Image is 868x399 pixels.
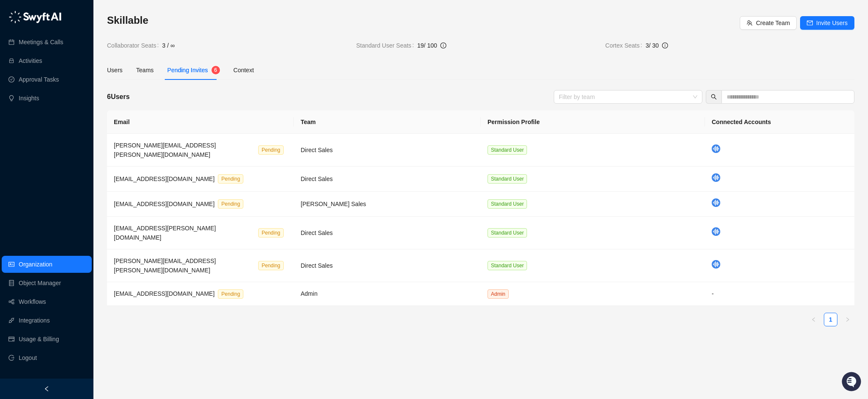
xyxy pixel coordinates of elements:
span: [EMAIL_ADDRESS][DOMAIN_NAME] [114,201,214,207]
img: logo-05li4sbe.png [8,11,62,23]
span: 3 / ∞ [162,41,175,50]
th: Email [107,110,294,134]
span: [EMAIL_ADDRESS][DOMAIN_NAME] [114,175,214,182]
span: [PERSON_NAME][EMAIL_ADDRESS][PERSON_NAME][DOMAIN_NAME] [114,142,216,158]
a: 📚Docs [5,116,35,131]
img: 5124521997842_fc6d7dfcefe973c2e489_88.png [8,77,24,92]
button: right [841,313,854,326]
h5: 6 Users [107,92,130,102]
img: chorus-BBBF9yxZ.png [712,173,720,182]
th: Team [294,110,481,134]
span: Pending [218,199,243,209]
a: Workflows [19,293,46,310]
li: 1 [824,313,837,326]
span: [EMAIL_ADDRESS][PERSON_NAME][DOMAIN_NAME] [114,225,216,241]
span: [EMAIL_ADDRESS][DOMAIN_NAME] [114,290,214,297]
td: - [705,282,854,306]
span: Collaborator Seats [107,41,162,50]
a: Usage & Billing [19,331,59,348]
span: logout [8,355,14,361]
span: search [711,94,717,100]
iframe: Open customer support [841,371,864,394]
td: [PERSON_NAME] Sales [294,192,481,217]
a: Activities [19,52,42,69]
h3: Skillable [107,14,740,27]
li: Next Page [841,313,854,326]
span: Standard User [488,261,527,270]
span: left [811,317,816,322]
td: Direct Sales [294,167,481,192]
span: Standard User [488,228,527,238]
a: Approval Tasks [19,71,59,88]
div: 📶 [38,120,45,127]
span: right [845,317,850,322]
span: Pending [258,261,284,270]
div: Start new chat [29,77,139,85]
span: Invite Users [816,18,848,28]
span: team [747,20,752,26]
span: Pending [258,228,284,238]
td: Direct Sales [294,249,481,282]
span: info-circle [662,42,668,48]
button: Create Team [740,16,797,30]
td: Direct Sales [294,217,481,249]
span: Standard User [488,199,527,209]
img: chorus-BBBF9yxZ.png [712,198,720,207]
span: [PERSON_NAME][EMAIL_ADDRESS][PERSON_NAME][DOMAIN_NAME] [114,258,216,274]
button: Invite Users [800,16,854,30]
a: Meetings & Calls [19,34,63,51]
span: left [44,386,50,392]
span: Cortex Seats [605,41,645,50]
td: Direct Sales [294,134,481,167]
span: Pending Invites [167,67,208,74]
span: Standard User [488,145,527,155]
div: We're available if you need us! [29,85,107,92]
span: Pending [258,145,284,155]
th: Permission Profile [481,110,705,134]
span: 19 / 100 [417,42,437,49]
img: Swyft AI [8,8,25,25]
button: Start new chat [144,79,155,90]
span: Pending [218,289,243,299]
h2: How can we help? [8,48,155,61]
a: Object Manager [19,274,61,291]
span: Create Team [756,18,790,28]
span: Docs [17,119,31,127]
img: chorus-BBBF9yxZ.png [712,227,720,236]
div: 📚 [8,120,15,127]
div: Teams [136,65,154,75]
a: Integrations [19,312,50,329]
a: 📶Status [35,116,69,131]
a: Organization [19,256,52,273]
div: Context [234,65,254,75]
span: Status [47,119,65,127]
th: Connected Accounts [705,110,854,134]
sup: 6 [211,66,220,74]
span: Pending [218,174,243,184]
a: 1 [824,313,837,326]
a: Insights [19,90,39,107]
span: Pylon [85,140,103,146]
button: left [807,313,820,326]
td: Admin [294,282,481,306]
span: Standard User [488,174,527,184]
span: Admin [488,289,509,299]
span: 6 [214,67,217,73]
span: mail [807,20,813,26]
span: 3 / 30 [645,42,659,49]
span: Logout [19,349,37,366]
span: Standard User Seats [356,41,417,50]
li: Previous Page [807,313,820,326]
p: Welcome 👋 [8,34,155,48]
img: chorus-BBBF9yxZ.png [712,144,720,153]
img: chorus-BBBF9yxZ.png [712,260,720,269]
a: Powered byPylon [60,139,103,146]
span: info-circle [440,42,446,48]
div: Users [107,65,123,75]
